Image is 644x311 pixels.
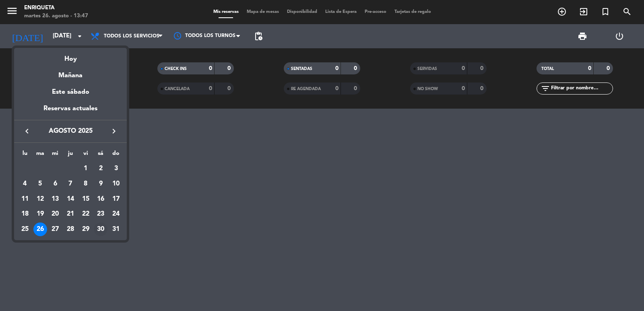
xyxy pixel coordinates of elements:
td: 10 de agosto de 2025 [108,176,124,192]
div: 14 [64,192,77,206]
td: 24 de agosto de 2025 [108,206,124,222]
th: lunes [17,149,33,161]
td: 13 de agosto de 2025 [47,192,63,207]
td: 6 de agosto de 2025 [47,176,63,192]
div: 17 [109,192,123,206]
div: 19 [33,207,47,221]
td: 19 de agosto de 2025 [33,206,48,222]
td: 20 de agosto de 2025 [47,206,63,222]
button: keyboard_arrow_left [20,126,34,136]
td: 30 de agosto de 2025 [93,222,109,237]
th: sábado [93,149,109,161]
div: 13 [48,192,62,206]
td: 25 de agosto de 2025 [17,222,33,237]
div: 20 [48,207,62,221]
td: 5 de agosto de 2025 [33,176,48,192]
td: 8 de agosto de 2025 [78,176,93,192]
div: 26 [33,222,47,236]
div: 9 [94,177,107,191]
div: 31 [109,222,123,236]
div: Hoy [14,48,127,64]
div: 6 [48,177,62,191]
td: 29 de agosto de 2025 [78,222,93,237]
div: 21 [64,207,77,221]
td: 18 de agosto de 2025 [17,206,33,222]
div: 1 [79,162,93,175]
div: 3 [109,162,123,175]
td: 11 de agosto de 2025 [17,192,33,207]
th: martes [33,149,48,161]
td: 7 de agosto de 2025 [63,176,78,192]
td: 21 de agosto de 2025 [63,206,78,222]
th: miércoles [47,149,63,161]
div: 15 [79,192,93,206]
td: 9 de agosto de 2025 [93,176,109,192]
th: jueves [63,149,78,161]
td: 16 de agosto de 2025 [93,192,109,207]
div: 24 [109,207,123,221]
div: 28 [64,222,77,236]
span: agosto 2025 [34,126,107,136]
button: keyboard_arrow_right [107,126,121,136]
td: 14 de agosto de 2025 [63,192,78,207]
i: keyboard_arrow_left [22,126,32,136]
div: 11 [18,192,32,206]
th: domingo [108,149,124,161]
td: 22 de agosto de 2025 [78,206,93,222]
td: AGO. [17,161,78,176]
td: 3 de agosto de 2025 [108,161,124,176]
i: keyboard_arrow_right [109,126,119,136]
div: 10 [109,177,123,191]
div: Reservas actuales [14,103,127,120]
td: 28 de agosto de 2025 [63,222,78,237]
div: 2 [94,162,107,175]
td: 27 de agosto de 2025 [47,222,63,237]
div: 16 [94,192,107,206]
div: Este sábado [14,81,127,103]
div: 18 [18,207,32,221]
div: Mañana [14,64,127,81]
div: 12 [33,192,47,206]
td: 23 de agosto de 2025 [93,206,109,222]
div: 5 [33,177,47,191]
td: 26 de agosto de 2025 [33,222,48,237]
div: 30 [94,222,107,236]
td: 15 de agosto de 2025 [78,192,93,207]
th: viernes [78,149,93,161]
div: 27 [48,222,62,236]
td: 1 de agosto de 2025 [78,161,93,176]
div: 7 [64,177,77,191]
div: 29 [79,222,93,236]
td: 4 de agosto de 2025 [17,176,33,192]
td: 12 de agosto de 2025 [33,192,48,207]
td: 31 de agosto de 2025 [108,222,124,237]
td: 2 de agosto de 2025 [93,161,109,176]
div: 22 [79,207,93,221]
div: 8 [79,177,93,191]
div: 25 [18,222,32,236]
td: 17 de agosto de 2025 [108,192,124,207]
div: 23 [94,207,107,221]
div: 4 [18,177,32,191]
